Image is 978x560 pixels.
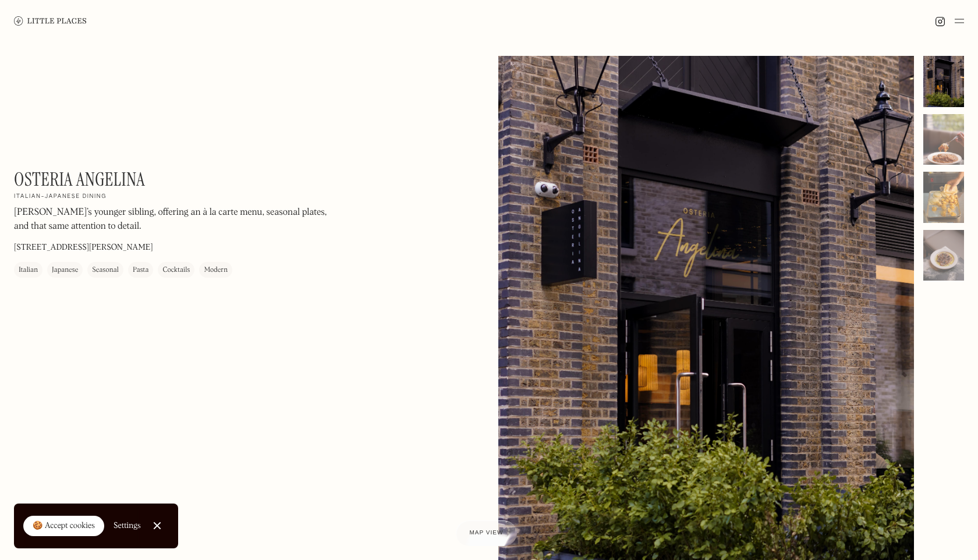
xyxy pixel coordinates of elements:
[23,516,104,537] a: 🍪 Accept cookies
[33,520,95,532] div: 🍪 Accept cookies
[114,522,141,530] div: Settings
[19,264,38,276] div: Italian
[92,264,119,276] div: Seasonal
[14,168,145,190] h1: Osteria Angelina
[456,520,518,546] a: Map view
[14,242,153,254] p: [STREET_ADDRESS][PERSON_NAME]
[52,264,78,276] div: Japanese
[114,513,141,539] a: Settings
[470,530,504,536] span: Map view
[133,264,149,276] div: Pasta
[14,193,107,201] h2: Italian-Japanese dining
[146,514,169,537] a: Close Cookie Popup
[14,205,328,233] p: [PERSON_NAME]’s younger sibling, offering an à la carte menu, seasonal plates, and that same atte...
[204,264,228,276] div: Modern
[162,264,190,276] div: Cocktails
